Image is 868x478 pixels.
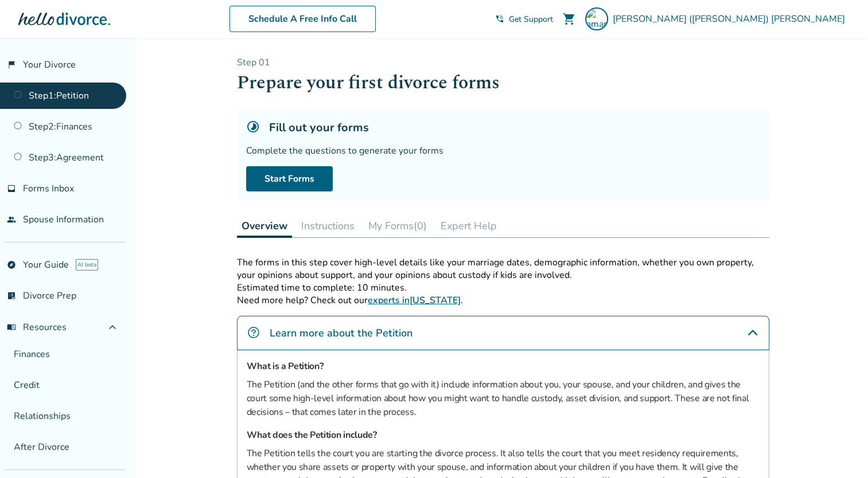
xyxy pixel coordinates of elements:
a: phone_in_talkGet Support [495,14,553,25]
button: My Forms(0) [364,214,431,237]
span: Resources [7,321,67,334]
p: The Petition (and the other forms that go with it) include information about you, your spouse, an... [247,378,760,419]
span: shopping_cart [562,12,576,26]
button: Overview [237,214,292,238]
div: Learn more about the Petition [237,316,769,350]
h1: Prepare your first divorce forms [237,69,769,97]
img: amanda.graves40@outlook.com [585,7,608,30]
span: phone_in_talk [495,14,504,23]
iframe: Chat Widget [811,423,868,478]
p: Step 0 1 [237,56,769,69]
span: inbox [7,184,16,193]
button: Instructions [297,214,359,237]
a: Start Forms [246,166,333,191]
span: Get Support [509,14,553,25]
span: Forms Inbox [23,182,74,195]
span: expand_less [106,320,119,334]
a: Schedule A Free Info Call [229,6,376,32]
h5: Fill out your forms [269,120,369,135]
span: explore [7,260,16,269]
span: AI beta [76,259,98,271]
strong: What does the Petition include? [247,429,377,441]
p: The forms in this step cover high-level details like your marriage dates, demographic information... [237,256,769,281]
strong: What is a Petition? [247,360,324,373]
p: Estimated time to complete: 10 minutes. [237,281,769,294]
button: Expert Help [436,214,501,237]
div: Complete the questions to generate your forms [246,144,760,157]
span: list_alt_check [7,291,16,300]
p: Need more help? Check out our . [237,294,769,307]
h4: Learn more about the Petition [270,326,412,340]
span: [PERSON_NAME] ([PERSON_NAME]) [PERSON_NAME] [613,13,850,25]
span: menu_book [7,323,16,332]
span: people [7,215,16,224]
img: Learn more about the Petition [247,326,260,339]
a: experts in[US_STATE] [368,294,461,307]
span: flag_2 [7,60,16,69]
